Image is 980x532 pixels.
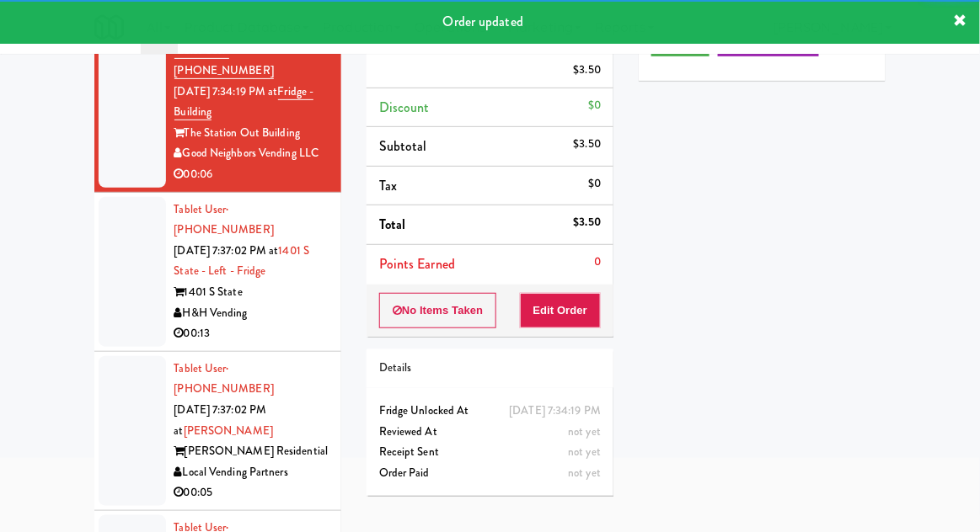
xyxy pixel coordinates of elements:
span: Total [379,215,406,234]
div: H&H Vending [174,303,329,324]
div: The Station Out Building [174,123,329,144]
span: [DATE] 7:34:19 PM at [174,83,278,99]
div: Fridge Unlocked At [379,401,601,422]
span: not yet [568,465,601,481]
div: Receipt Sent [379,442,601,463]
span: [DATE] 7:37:02 PM at [174,242,279,258]
span: not yet [568,423,601,439]
div: Details [379,358,601,379]
div: Reviewed At [379,422,601,443]
div: $0 [588,95,601,116]
span: Points Earned [379,254,455,274]
a: Tablet User· [PHONE_NUMBER] [174,201,274,238]
div: 0 [594,252,601,273]
a: Tablet User· [PHONE_NUMBER] [174,360,274,397]
div: Local Vending Partners [174,462,329,483]
button: Edit Order [520,293,602,328]
div: 00:13 [174,323,329,344]
div: Order Paid [379,463,601,484]
li: Tablet User· [PHONE_NUMBER][DATE] 7:34:19 PM atFridge - BuildingThe Station Out BuildingGood Neig... [94,34,341,193]
div: [DATE] 7:34:19 PM [509,401,601,422]
span: Order updated [443,12,523,31]
button: No Items Taken [379,293,497,328]
div: 00:05 [174,482,329,503]
div: $3.50 [574,212,602,233]
span: Tax [379,176,397,195]
div: 1401 S State [174,282,329,303]
div: [PERSON_NAME] Residential [174,441,329,462]
span: [DATE] 7:37:02 PM at [174,402,267,439]
span: not yet [568,444,601,460]
span: Discount [379,98,430,117]
div: $3.50 [574,60,602,81]
div: 00:06 [174,164,329,185]
div: $0 [588,173,601,194]
div: $3.50 [574,134,602,155]
a: [PERSON_NAME] [184,423,273,439]
div: Good Neighbors Vending LLC [174,143,329,164]
li: Tablet User· [PHONE_NUMBER][DATE] 7:37:02 PM at1401 S State - Left - Fridge1401 S StateH&H Vendin... [94,193,341,352]
li: Tablet User· [PHONE_NUMBER][DATE] 7:37:02 PM at[PERSON_NAME][PERSON_NAME] ResidentialLocal Vendin... [94,352,341,511]
span: Subtotal [379,136,427,156]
